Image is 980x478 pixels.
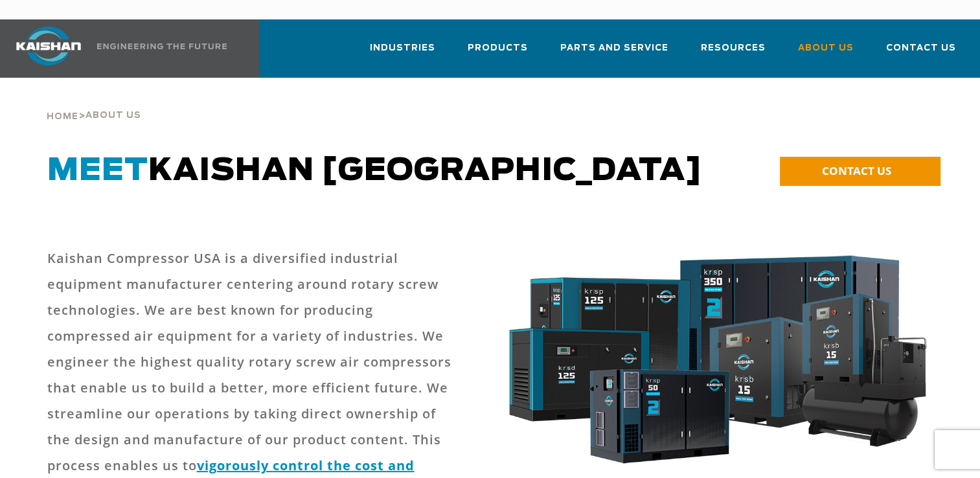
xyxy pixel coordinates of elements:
a: Industries [370,31,435,75]
a: Resources [701,31,766,75]
span: Contact Us [886,41,956,56]
a: Parts and Service [560,31,668,75]
img: Engineering the future [97,43,227,49]
span: CONTACT US [821,163,891,178]
a: About Us [798,31,854,75]
a: Home [47,110,78,122]
div: > [47,78,141,127]
a: Contact Us [886,31,956,75]
span: Resources [701,41,766,56]
span: About Us [85,111,141,120]
a: CONTACT US [780,157,940,186]
span: About Us [798,41,854,56]
span: Kaishan [GEOGRAPHIC_DATA] [47,155,703,187]
span: Industries [370,41,435,56]
span: Products [468,41,528,56]
span: Home [47,113,78,121]
span: Parts and Service [560,41,668,56]
span: Meet [47,155,148,187]
a: Products [468,31,528,75]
